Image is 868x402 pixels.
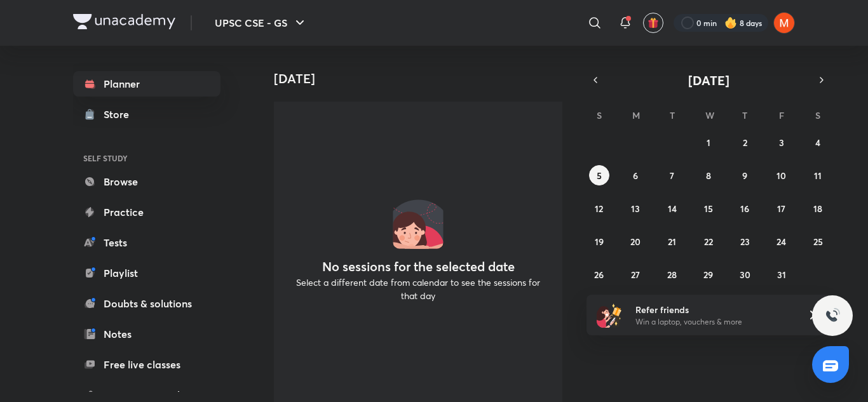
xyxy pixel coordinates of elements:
button: October 9, 2025 [735,165,755,185]
a: Free live classes [73,352,220,377]
h6: SELF STUDY [73,147,220,169]
abbr: October 21, 2025 [668,236,676,248]
abbr: Saturday [815,109,820,121]
button: October 13, 2025 [625,198,646,218]
p: Select a different date from calendar to see the sessions for that day [289,276,547,302]
abbr: October 15, 2025 [704,203,713,215]
button: October 24, 2025 [771,231,792,251]
abbr: October 13, 2025 [631,203,640,215]
abbr: October 11, 2025 [814,170,822,182]
a: Playlist [73,260,220,286]
img: Farhana Solanki [773,12,795,34]
button: October 23, 2025 [735,231,755,251]
h6: Refer friends [635,303,792,316]
button: October 12, 2025 [589,198,609,218]
button: October 8, 2025 [698,165,719,185]
abbr: October 17, 2025 [777,203,785,215]
abbr: October 1, 2025 [707,137,710,149]
abbr: October 4, 2025 [815,137,820,149]
abbr: October 12, 2025 [595,203,603,215]
abbr: October 26, 2025 [594,269,604,281]
button: October 25, 2025 [808,231,828,251]
button: October 18, 2025 [808,198,828,218]
a: Browse [73,169,220,194]
abbr: October 3, 2025 [779,137,784,149]
div: Store [104,107,137,122]
button: October 3, 2025 [771,132,792,152]
abbr: October 29, 2025 [703,269,713,281]
h4: [DATE] [274,71,573,86]
a: Planner [73,71,220,97]
abbr: October 30, 2025 [740,269,750,281]
abbr: October 9, 2025 [742,170,747,182]
button: October 5, 2025 [589,165,609,185]
img: avatar [648,17,659,29]
button: October 17, 2025 [771,198,792,218]
p: Win a laptop, vouchers & more [635,316,792,328]
a: Practice [73,199,220,225]
abbr: October 27, 2025 [631,269,640,281]
abbr: October 28, 2025 [667,269,677,281]
abbr: October 10, 2025 [776,170,786,182]
button: October 14, 2025 [662,198,682,218]
button: October 21, 2025 [662,231,682,251]
button: October 26, 2025 [589,264,609,285]
abbr: Wednesday [705,109,714,121]
abbr: October 23, 2025 [740,236,750,248]
button: UPSC CSE - GS [207,10,315,36]
h4: No sessions for the selected date [322,259,515,274]
abbr: Tuesday [670,109,675,121]
img: streak [724,17,737,29]
abbr: October 20, 2025 [630,236,641,248]
button: [DATE] [604,71,813,89]
abbr: Friday [779,109,784,121]
button: October 7, 2025 [662,165,682,185]
abbr: October 19, 2025 [595,236,604,248]
button: October 4, 2025 [808,132,828,152]
a: Store [73,102,220,127]
abbr: October 22, 2025 [704,236,713,248]
abbr: October 2, 2025 [743,137,747,149]
abbr: Sunday [597,109,602,121]
button: October 31, 2025 [771,264,792,285]
abbr: Thursday [742,109,747,121]
abbr: October 16, 2025 [740,203,749,215]
abbr: October 7, 2025 [670,170,674,182]
img: ttu [825,308,840,323]
img: referral [597,302,622,328]
button: October 16, 2025 [735,198,755,218]
button: October 6, 2025 [625,165,646,185]
abbr: October 5, 2025 [597,170,602,182]
button: October 11, 2025 [808,165,828,185]
a: Tests [73,230,220,255]
a: Notes [73,321,220,347]
button: October 29, 2025 [698,264,719,285]
button: October 2, 2025 [735,132,755,152]
img: Company Logo [73,14,175,29]
abbr: October 31, 2025 [777,269,786,281]
button: October 22, 2025 [698,231,719,251]
button: October 15, 2025 [698,198,719,218]
button: October 20, 2025 [625,231,646,251]
button: October 27, 2025 [625,264,646,285]
abbr: Monday [632,109,640,121]
abbr: October 8, 2025 [706,170,711,182]
button: avatar [643,13,663,33]
button: October 19, 2025 [589,231,609,251]
abbr: October 6, 2025 [633,170,638,182]
abbr: October 25, 2025 [813,236,823,248]
abbr: October 14, 2025 [668,203,677,215]
button: October 28, 2025 [662,264,682,285]
span: [DATE] [688,72,729,89]
button: October 30, 2025 [735,264,755,285]
abbr: October 18, 2025 [813,203,822,215]
a: Doubts & solutions [73,291,220,316]
button: October 1, 2025 [698,132,719,152]
a: Company Logo [73,14,175,32]
img: No events [393,198,444,249]
button: October 10, 2025 [771,165,792,185]
abbr: October 24, 2025 [776,236,786,248]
